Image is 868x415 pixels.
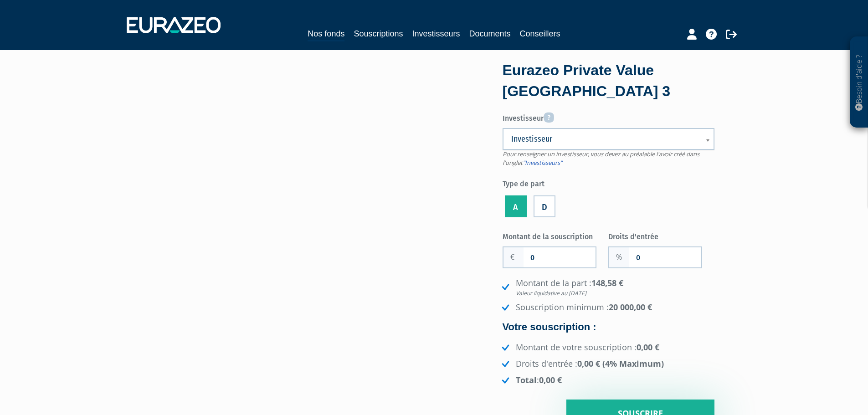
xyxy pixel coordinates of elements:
[523,159,562,167] a: "Investisseurs"
[503,322,714,333] h4: Votre souscription :
[503,176,714,190] label: Type de part
[609,302,652,313] strong: 20 000,00 €
[154,64,476,245] iframe: YouTube video player
[500,374,714,386] li: :
[308,27,344,41] a: Nos fonds
[629,247,701,267] input: Frais d'entrée
[511,133,694,144] span: Investisseur
[505,195,527,217] label: A
[500,342,714,354] li: Montant de votre souscription :
[503,60,714,102] div: Eurazeo Private Value [GEOGRAPHIC_DATA] 3
[520,27,560,40] a: Conseillers
[516,277,714,297] strong: 148,58 €
[577,358,664,369] strong: 0,00 € (4% Maximum)
[500,277,714,297] li: Montant de la part :
[354,27,403,40] a: Souscriptions
[469,27,511,40] a: Documents
[412,27,460,40] a: Investisseurs
[516,374,537,385] strong: Total
[503,229,609,242] label: Montant de la souscription
[503,109,714,124] label: Investisseur
[854,41,864,123] p: Besoin d'aide ?
[608,229,714,242] label: Droits d'entrée
[539,374,562,385] strong: 0,00 €
[127,17,221,33] img: 1732889491-logotype_eurazeo_blanc_rvb.png
[637,342,659,353] strong: 0,00 €
[534,195,555,217] label: D
[500,358,714,370] li: Droits d'entrée :
[503,150,699,167] span: Pour renseigner un investisseur, vous devez au préalable l'avoir créé dans l'onglet
[500,302,714,313] li: Souscription minimum :
[516,289,714,297] em: Valeur liquidative au [DATE]
[524,247,596,267] input: Montant de la souscription souhaité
